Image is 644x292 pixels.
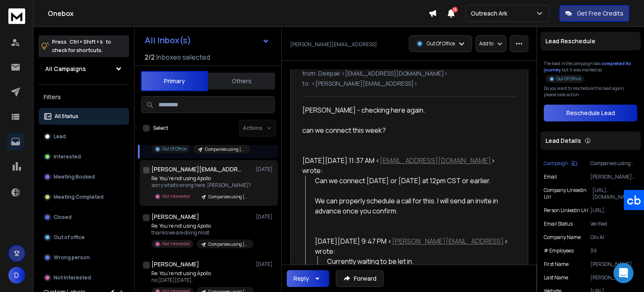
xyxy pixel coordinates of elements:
span: 13 [452,7,458,13]
div: Open Intercom Messenger [613,263,634,283]
button: D [8,267,25,284]
p: Get Free Credits [577,9,623,18]
p: Outreach Ark [471,9,511,18]
button: Get Free Credits [559,5,629,22]
h1: Onebox [48,8,428,18]
img: logo [8,8,25,24]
